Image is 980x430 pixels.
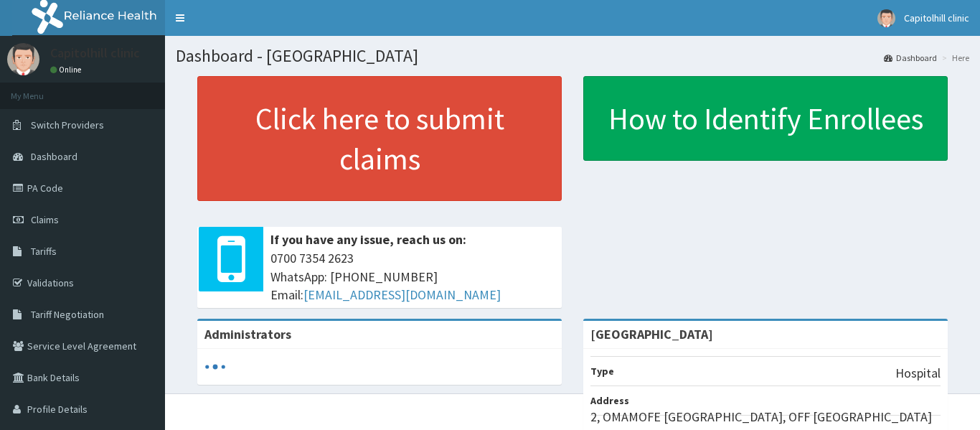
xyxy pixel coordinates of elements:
[50,47,140,60] p: Capitolhill clinic
[270,231,466,248] b: If you have any issue, reach us on:
[31,150,77,163] span: Dashboard
[31,245,57,258] span: Tariffs
[7,43,39,75] img: User Image
[590,365,614,378] b: Type
[884,52,937,64] a: Dashboard
[938,52,969,64] li: Here
[904,11,969,24] span: Capitolhill clinic
[270,249,555,304] span: 0700 7354 2623 WhatsApp: [PHONE_NUMBER] Email:
[583,76,948,161] a: How to Identify Enrollees
[303,286,501,303] a: [EMAIL_ADDRESS][DOMAIN_NAME]
[895,364,941,383] p: Hospital
[204,326,291,342] b: Administrators
[50,65,85,75] a: Online
[31,308,104,321] span: Tariff Negotiation
[31,118,104,131] span: Switch Providers
[176,47,969,65] h1: Dashboard - [GEOGRAPHIC_DATA]
[590,394,629,407] b: Address
[31,213,59,226] span: Claims
[590,326,713,342] strong: [GEOGRAPHIC_DATA]
[204,356,226,378] svg: audio-loading
[197,76,562,201] a: Click here to submit claims
[877,9,895,27] img: User Image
